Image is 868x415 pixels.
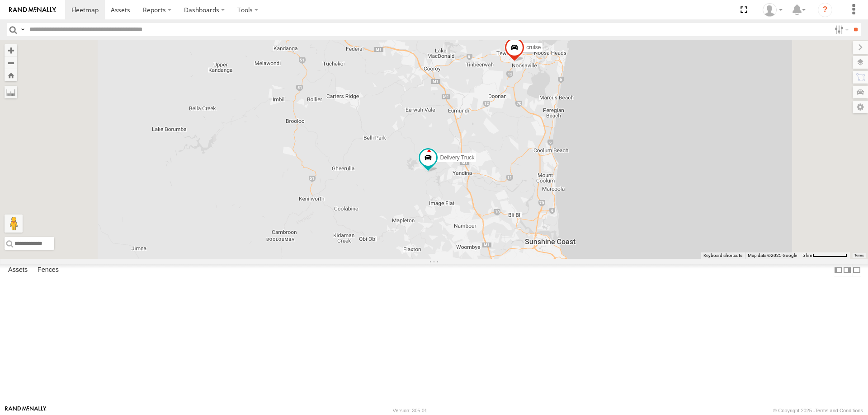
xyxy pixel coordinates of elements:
img: rand-logo.svg [9,7,56,13]
button: Zoom Home [5,69,17,81]
label: Measure [5,86,17,98]
a: Visit our Website [5,406,47,415]
span: cruise [526,44,541,51]
label: Map Settings [853,101,868,113]
button: Drag Pegman onto the map to open Street View [5,214,23,233]
label: Search Filter Options [831,23,850,36]
div: Laura Van Bruggen [759,3,786,17]
a: Terms and Conditions [815,408,863,413]
label: Dock Summary Table to the Right [843,264,852,277]
label: Fences [33,264,63,276]
button: Map scale: 5 km per 73 pixels [800,252,850,259]
div: © Copyright 2025 - [773,408,863,413]
a: Terms [854,254,864,257]
button: Keyboard shortcuts [703,252,742,259]
button: Zoom out [5,56,17,69]
label: Search Query [19,23,26,36]
i: ? [818,3,832,17]
div: Version: 305.01 [393,408,427,413]
label: Dock Summary Table to the Left [834,264,843,277]
span: 5 km [802,253,812,258]
label: Assets [4,264,32,276]
label: Hide Summary Table [852,264,861,277]
span: Delivery Truck [440,154,474,161]
span: Map data ©2025 Google [748,253,797,258]
button: Zoom in [5,44,17,56]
